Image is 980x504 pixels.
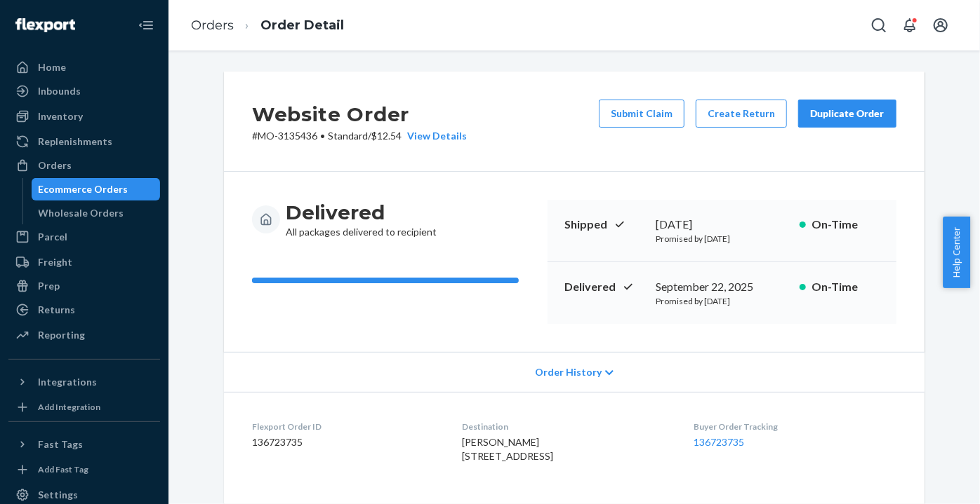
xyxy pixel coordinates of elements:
[810,107,885,121] div: Duplicate Order
[15,18,75,32] img: Flexport logo
[38,437,83,451] div: Fast Tags
[8,251,160,273] a: Freight
[38,488,78,502] div: Settings
[252,129,467,143] p: # MO-3135436 / $12.54
[39,206,124,220] div: Wholesale Orders
[656,295,788,307] p: Promised by [DATE]
[38,279,60,293] div: Prep
[252,100,467,129] h2: Website Order
[696,100,787,128] button: Create Return
[191,18,234,33] a: Orders
[8,226,160,248] a: Parcel
[8,299,160,321] a: Returns
[28,10,79,22] span: Support
[8,461,160,478] a: Add Fast Tag
[656,233,788,245] p: Promised by [DATE]
[8,56,160,79] a: Home
[798,100,896,128] button: Duplicate Order
[564,217,644,233] p: Shipped
[38,60,66,74] div: Home
[252,435,439,449] dd: 136723735
[8,105,160,128] a: Inventory
[8,154,160,177] a: Orders
[328,130,368,142] span: Standard
[39,182,128,196] div: Ecommerce Orders
[656,279,788,295] div: September 22, 2025
[812,217,880,233] p: On-Time
[38,255,72,269] div: Freight
[38,328,85,342] div: Reporting
[8,371,160,393] button: Integrations
[320,130,325,142] span: •
[38,84,81,98] div: Inbounds
[260,18,344,33] a: Order Detail
[8,324,160,346] a: Reporting
[38,463,88,475] div: Add Fast Tag
[32,178,161,200] a: Ecommerce Orders
[927,11,955,39] button: Open account menu
[38,230,67,244] div: Parcel
[462,436,553,462] span: [PERSON_NAME] [STREET_ADDRESS]
[8,433,160,456] button: Fast Tags
[694,421,896,433] dt: Buyer Order Tracking
[865,11,893,39] button: Open Search Box
[286,200,437,239] div: All packages delivered to recipient
[694,436,745,448] a: 136723735
[8,275,160,297] a: Prep
[38,303,75,317] div: Returns
[812,279,880,295] p: On-Time
[535,365,602,379] span: Order History
[38,158,72,172] div: Orders
[402,129,467,143] button: View Details
[462,421,671,433] dt: Destination
[132,11,160,39] button: Close Navigation
[943,217,970,288] button: Help Center
[8,130,160,153] a: Replenishments
[8,80,160,102] a: Inbounds
[252,421,439,433] dt: Flexport Order ID
[286,200,437,225] h3: Delivered
[896,11,924,39] button: Open notifications
[32,202,161,224] a: Wholesale Orders
[564,279,644,295] p: Delivered
[599,100,684,128] button: Submit Claim
[38,109,83,123] div: Inventory
[38,135,112,149] div: Replenishments
[180,5,355,46] ol: breadcrumbs
[38,375,97,389] div: Integrations
[8,399,160,416] a: Add Integration
[656,217,788,233] div: [DATE]
[38,401,100,413] div: Add Integration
